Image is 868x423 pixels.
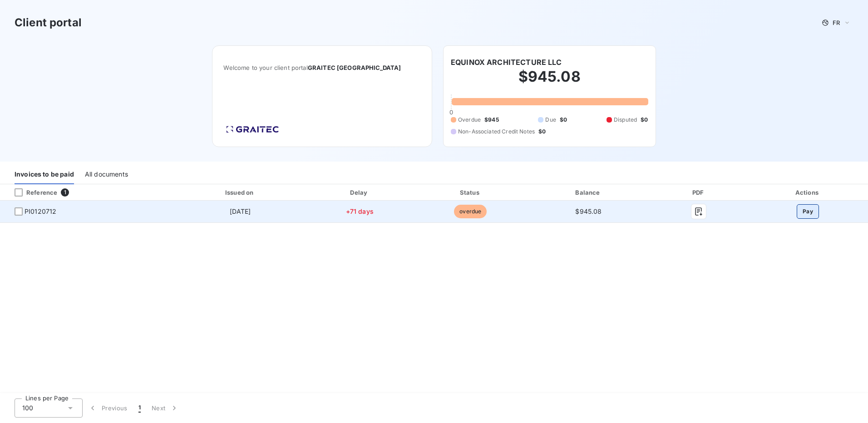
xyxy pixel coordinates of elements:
[451,68,648,95] h2: $945.08
[146,398,184,418] button: Next
[61,188,69,197] span: 1
[484,116,499,124] span: $945
[133,398,146,418] button: 1
[177,188,303,197] div: Issued on
[22,403,33,413] span: 100
[230,207,251,215] span: [DATE]
[416,188,525,197] div: Status
[641,116,648,124] span: $0
[750,188,866,197] div: Actions
[454,205,487,218] span: overdue
[83,398,133,418] button: Previous
[458,128,535,136] span: Non-Associated Credit Notes
[346,207,374,215] span: +71 days
[25,207,56,216] span: PI0120712
[458,116,481,124] span: Overdue
[652,188,746,197] div: PDF
[308,64,401,71] span: GRAITEC [GEOGRAPHIC_DATA]
[529,188,648,197] div: Balance
[138,403,141,413] span: 1
[85,165,128,184] div: All documents
[575,207,602,215] span: $945.08
[545,116,556,124] span: Due
[797,204,819,219] button: Pay
[15,15,82,31] h3: Client portal
[451,57,562,68] h6: EQUINOX ARCHITECTURE LLC
[449,108,453,116] span: 0
[7,188,57,197] div: Reference
[538,128,546,136] span: $0
[223,123,281,136] img: Company logo
[833,19,840,26] span: FR
[223,64,421,71] span: Welcome to your client portal
[307,188,412,197] div: Delay
[15,165,74,184] div: Invoices to be paid
[560,116,567,124] span: $0
[614,116,637,124] span: Disputed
